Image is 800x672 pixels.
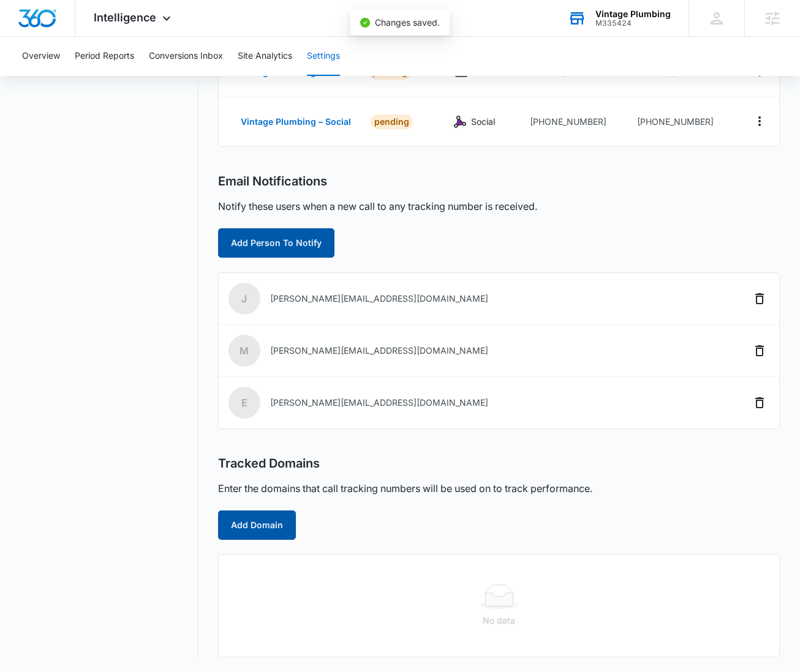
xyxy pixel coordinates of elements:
button: Site Analytics [238,37,292,76]
td: [PERSON_NAME][EMAIL_ADDRESS][DOMAIN_NAME] [219,325,711,377]
span: m [228,335,260,367]
div: PENDING [371,114,413,129]
button: Actions [750,111,769,131]
span: Intelligence [94,11,156,24]
span: e [228,387,260,419]
button: Delete [750,393,769,413]
img: Social [454,116,466,128]
span: j [228,283,260,315]
button: Add Person To Notify [218,228,334,258]
p: Enter the domains that call tracking numbers will be used on to track performance. [218,481,592,496]
h2: Email Notifications [218,174,327,189]
button: Delete [750,341,769,360]
button: Period Reports [75,37,134,76]
div: No data [228,614,770,627]
td: [PERSON_NAME][EMAIL_ADDRESS][DOMAIN_NAME] [219,377,711,428]
button: Delete [750,289,769,308]
button: Add Domain [218,510,296,540]
td: [PHONE_NUMBER] [627,97,736,146]
div: account name [595,9,671,19]
p: Notify these users when a new call to any tracking number is received. [218,199,537,214]
p: Social [471,115,495,129]
button: Vintage Plumbing – Social [228,107,363,136]
div: account id [595,19,671,28]
span: check-circle [360,18,370,28]
h2: Tracked Domains [218,456,320,471]
button: Conversions Inbox [149,37,223,76]
button: Overview [22,37,60,76]
td: [PHONE_NUMBER] [520,97,627,146]
td: [PERSON_NAME][EMAIL_ADDRESS][DOMAIN_NAME] [219,273,711,325]
button: Settings [307,37,340,76]
span: Changes saved. [375,17,440,28]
